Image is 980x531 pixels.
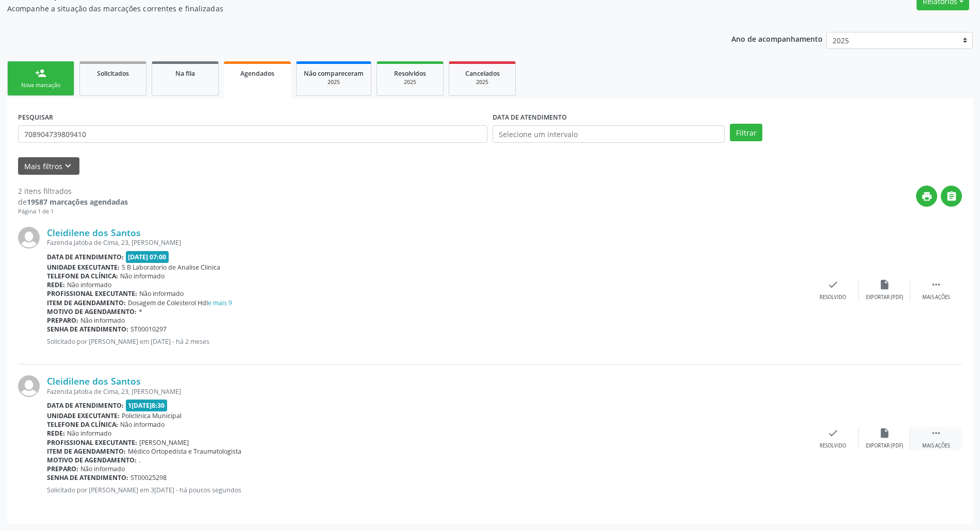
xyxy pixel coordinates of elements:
div: Resolvido [820,442,846,450]
div: 2 itens filtrados [18,186,128,196]
b: Preparo: [47,316,78,325]
span: 1[DATE]8:30 [126,400,168,411]
b: Telefone da clínica: [47,420,118,429]
label: DATA DE ATENDIMENTO [493,109,567,125]
strong: 19587 marcações agendadas [27,197,128,207]
b: Rede: [47,280,65,289]
span: Agendados [240,69,274,78]
button: print [916,186,937,207]
i: insert_drive_file [879,279,890,290]
span: Dosagem de Colesterol Hdl [128,298,232,307]
div: Exportar (PDF) [866,442,903,450]
p: Ano de acompanhamento [731,32,823,45]
b: Senha de atendimento: [47,473,128,482]
div: Exportar (PDF) [866,294,903,301]
button: Mais filtroskeyboard_arrow_down [18,157,79,175]
b: Item de agendamento: [47,447,126,456]
p: Solicitado por [PERSON_NAME] em [DATE] - há 2 meses [47,337,807,346]
span: Na fila [175,69,195,78]
button: Filtrar [730,124,762,141]
b: Data de atendimento: [47,401,124,410]
i: check [827,279,839,290]
i: keyboard_arrow_down [62,160,74,172]
b: Telefone da clínica: [47,272,118,280]
i:  [946,191,957,202]
div: person_add [35,68,46,79]
img: img [18,227,40,248]
p: Solicitado por [PERSON_NAME] em 3[DATE] - há poucos segundos [47,486,807,494]
label: PESQUISAR [18,109,53,125]
b: Unidade executante: [47,263,120,272]
span: Policlinica Municipal [122,411,182,420]
div: 2025 [304,78,364,86]
span: Não informado [67,429,111,438]
b: Data de atendimento: [47,253,124,261]
b: Unidade executante: [47,411,120,420]
b: Motivo de agendamento: [47,456,137,464]
span: Cancelados [465,69,500,78]
span: Médico Ortopedista e Traumatologista [128,447,241,456]
a: e mais 9 [208,298,232,307]
a: Cleidilene dos Santos [47,375,141,387]
span: [PERSON_NAME] [139,438,189,447]
div: 2025 [384,78,436,86]
span: S B Laboratorio de Analise Clinica [122,263,220,272]
div: Resolvido [820,294,846,301]
span: Não informado [120,420,165,429]
b: Profissional executante: [47,438,137,447]
span: Não informado [139,289,184,298]
span: Não informado [80,464,125,473]
button:  [941,186,962,207]
p: Acompanhe a situação das marcações correntes e finalizadas [7,3,683,14]
span: Não informado [67,280,111,289]
b: Senha de atendimento: [47,325,128,334]
span: ST00025298 [130,473,167,482]
b: Profissional executante: [47,289,137,298]
div: Fazenda Jatoba de Cima, 23, [PERSON_NAME] [47,387,807,396]
span: Não informado [80,316,125,325]
div: Fazenda Jatoba de Cima, 23, [PERSON_NAME] [47,238,807,247]
span: Resolvidos [394,69,426,78]
div: 2025 [456,78,508,86]
div: Mais ações [922,442,950,450]
i: insert_drive_file [879,427,890,439]
input: Selecione um intervalo [493,125,725,143]
div: Nova marcação [15,81,67,89]
div: Página 1 de 1 [18,207,128,216]
b: Item de agendamento: [47,298,126,307]
i:  [930,279,942,290]
span: Solicitados [97,69,129,78]
i: print [921,191,933,202]
div: Mais ações [922,294,950,301]
input: Nome, CNS [18,125,487,143]
b: Rede: [47,429,65,438]
div: de [18,196,128,207]
i:  [930,427,942,439]
span: ST00010297 [130,325,167,334]
b: Motivo de agendamento: [47,307,137,316]
i: check [827,427,839,439]
a: Cleidilene dos Santos [47,227,141,238]
span: . [139,456,140,464]
img: img [18,375,40,397]
span: [DATE] 07:00 [126,251,169,263]
b: Preparo: [47,464,78,473]
span: Não compareceram [304,69,364,78]
span: Não informado [120,272,165,280]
